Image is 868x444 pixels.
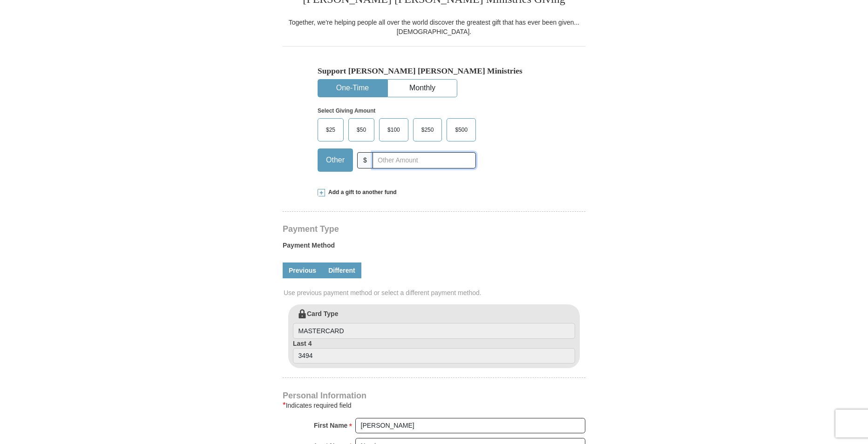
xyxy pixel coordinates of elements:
strong: Select Giving Amount [318,108,375,114]
span: $250 [417,123,439,137]
div: Together, we're helping people all over the world discover the greatest gift that has ever been g... [283,18,585,36]
h5: Support [PERSON_NAME] [PERSON_NAME] Ministries [318,66,550,76]
span: $500 [450,123,472,137]
a: Different [322,262,361,278]
span: Add a gift to another fund [325,188,397,196]
input: Card Type [293,323,575,339]
span: Other [321,153,349,167]
strong: First Name [314,419,347,432]
h4: Personal Information [283,392,585,399]
button: One-Time [318,80,387,97]
a: Previous [283,262,322,278]
label: Last 4 [293,339,575,364]
button: Monthly [388,80,457,97]
span: $25 [321,123,340,137]
label: Card Type [293,309,575,339]
h4: Payment Type [283,225,585,233]
input: Other Amount [373,152,476,168]
div: Indicates required field [283,400,585,411]
input: Last 4 [293,348,575,364]
label: Payment Method [283,241,585,255]
span: $ [357,152,373,168]
span: $50 [352,123,371,137]
span: $100 [383,123,405,137]
span: Use previous payment method or select a different payment method. [284,288,586,297]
